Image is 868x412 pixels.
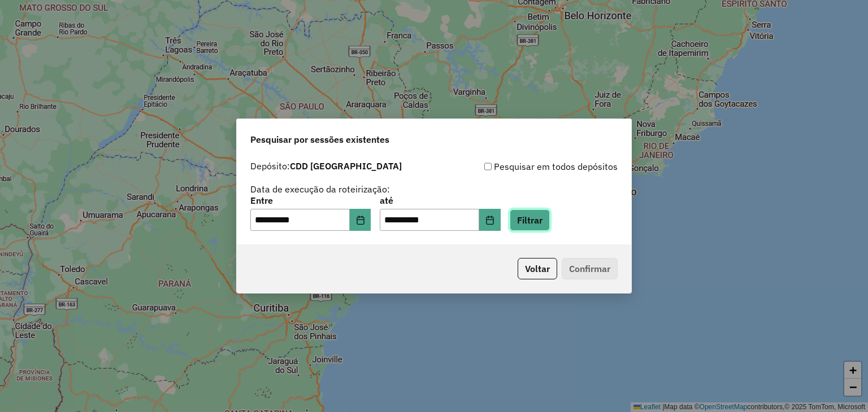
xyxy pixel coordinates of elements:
[510,209,550,231] button: Filtrar
[380,194,500,207] label: até
[290,160,402,172] strong: CDD [GEOGRAPHIC_DATA]
[250,182,390,196] label: Data de execução da roteirização:
[250,194,371,207] label: Entre
[434,160,618,173] div: Pesquisar em todos depósitos
[250,133,389,146] span: Pesquisar por sessões existentes
[518,258,557,279] button: Voltar
[350,209,371,231] button: Choose Date
[250,159,402,173] label: Depósito:
[479,209,501,231] button: Choose Date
